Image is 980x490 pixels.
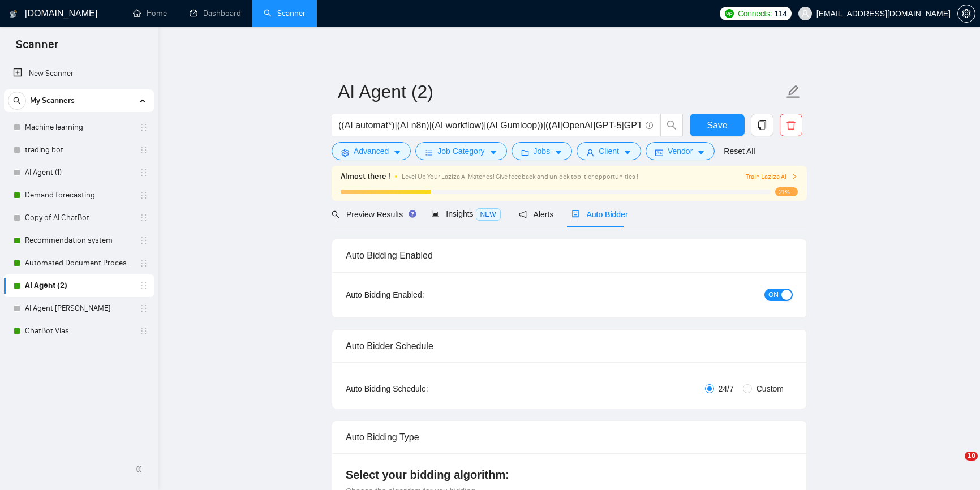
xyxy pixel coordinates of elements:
div: Auto Bidding Enabled: [346,289,495,301]
a: Machine learning [25,116,132,139]
div: Auto Bidder Schedule [346,330,793,362]
button: folderJobscaret-down [512,142,573,160]
span: Scanner [7,36,67,60]
span: 10 [965,452,978,461]
span: holder [139,236,148,245]
span: right [791,173,798,180]
a: AI Agent [PERSON_NAME] [25,297,132,320]
a: Automated Document Processing [25,252,132,274]
a: searchScanner [264,8,306,18]
button: idcardVendorcaret-down [646,142,715,160]
span: Almost there ! [341,170,390,183]
span: holder [139,145,148,154]
span: caret-down [624,148,631,157]
span: copy [751,120,773,130]
span: Auto Bidder [571,210,627,219]
span: delete [780,120,802,130]
button: copy [751,114,773,136]
a: Copy of AI ChatBot [25,207,132,229]
button: Train Laziza AI [746,171,798,182]
span: search [661,120,682,130]
span: holder [139,213,148,222]
span: setting [958,9,975,18]
span: My Scanners [30,89,75,112]
button: search [8,92,26,110]
input: Search Freelance Jobs... [338,118,641,132]
img: upwork-logo.png [725,9,734,18]
span: edit [786,84,801,99]
button: settingAdvancedcaret-down [332,142,411,160]
span: Preview Results [332,210,413,219]
span: 24/7 [714,382,738,395]
a: AI Agent (1) [25,161,132,184]
span: double-left [135,463,146,475]
iframe: Intercom live chat [942,452,969,479]
a: AI Agent (2) [25,274,132,297]
span: user [801,10,809,18]
img: logo [10,5,18,23]
a: ChatBot Vlas [25,320,132,342]
span: ON [768,289,779,301]
a: trading bot [25,139,132,161]
span: Connects: [738,7,772,20]
span: holder [139,326,148,336]
span: search [8,97,25,105]
span: setting [341,148,349,157]
button: setting [957,5,975,23]
span: caret-down [555,148,562,157]
span: Custom [752,382,788,395]
button: userClientcaret-down [577,142,641,160]
li: My Scanners [4,89,154,342]
span: Jobs [534,145,551,157]
div: Auto Bidding Schedule: [346,382,495,395]
button: search [660,114,683,136]
a: dashboardDashboard [190,8,241,18]
span: idcard [655,148,663,157]
span: 21% [775,187,798,196]
span: bars [425,148,433,157]
a: homeHome [133,8,167,18]
span: NEW [476,208,501,221]
span: folder [521,148,529,157]
span: Advanced [354,145,389,157]
span: Vendor [668,145,693,157]
span: Job Category [437,145,484,157]
button: delete [780,114,802,136]
span: area-chart [431,210,439,218]
span: 114 [774,7,786,20]
span: user [586,148,594,157]
div: Tooltip anchor [407,209,418,219]
span: holder [139,259,148,268]
span: Level Up Your Laziza AI Matches! Give feedback and unlock top-tier opportunities ! [402,173,638,180]
span: search [332,210,339,218]
span: caret-down [393,148,401,157]
button: barsJob Categorycaret-down [415,142,506,160]
span: holder [139,281,148,290]
span: robot [571,210,579,218]
a: setting [957,9,975,18]
span: Insights [431,209,500,218]
div: Auto Bidding Enabled [346,239,793,272]
span: caret-down [697,148,705,157]
span: holder [139,168,148,177]
span: holder [139,123,148,132]
span: Save [707,118,727,132]
span: Alerts [519,210,554,219]
div: Auto Bidding Type [346,421,793,453]
li: New Scanner [4,62,154,85]
span: holder [139,191,148,200]
span: holder [139,304,148,313]
h4: Select your bidding algorithm: [346,467,793,483]
button: Save [690,114,745,136]
span: info-circle [646,122,653,129]
a: Demand forecasting [25,184,132,207]
span: caret-down [489,148,497,157]
a: Reset All [724,145,755,157]
a: New Scanner [13,62,145,85]
span: Client [599,145,619,157]
input: Scanner name... [338,78,784,106]
span: notification [519,210,527,218]
a: Recommendation system [25,229,132,252]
